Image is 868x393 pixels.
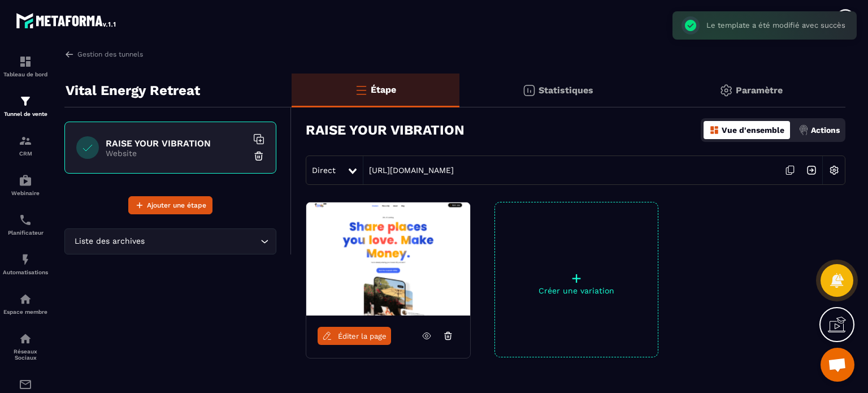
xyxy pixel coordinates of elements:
img: social-network [19,332,32,346]
img: arrow [64,49,75,59]
a: automationsautomationsAutomatisations [3,244,48,284]
a: formationformationCRM [3,126,48,165]
img: email [19,378,32,391]
span: Éditer la page [338,332,387,340]
p: Webinaire [3,190,48,196]
a: Gestion des tunnels [64,49,143,59]
img: automations [19,292,32,306]
img: trash [253,150,264,162]
button: Ajouter une étape [128,196,212,214]
p: Actions [811,126,840,135]
p: Réseaux Sociaux [3,348,48,361]
a: formationformationTableau de bord [3,46,48,86]
p: Paramètre [736,85,783,96]
a: Ouvrir le chat [821,348,854,382]
img: formation [19,134,32,148]
img: bars-o.4a397970.svg [354,83,368,97]
img: formation [19,55,32,68]
span: Ajouter une étape [147,200,206,211]
a: automationsautomationsWebinaire [3,165,48,205]
p: + [495,270,658,286]
p: Website [106,149,247,158]
input: Search for option [147,235,258,248]
a: [URL][DOMAIN_NAME] [363,166,454,175]
p: Vital Energy Retreat [66,79,200,102]
h3: RAISE YOUR VIBRATION [306,122,465,138]
p: Étape [371,84,396,95]
img: arrow-next.bcc2205e.svg [801,159,822,181]
img: image [306,202,470,316]
img: stats.20deebd0.svg [522,84,536,97]
p: Planificateur [3,230,48,236]
div: Search for option [64,228,276,254]
a: Éditer la page [318,327,391,345]
p: Automatisations [3,269,48,275]
img: dashboard-orange.40269519.svg [709,125,719,135]
p: Espace membre [3,309,48,315]
p: Tableau de bord [3,71,48,77]
img: automations [19,253,32,266]
img: automations [19,174,32,187]
p: CRM [3,150,48,157]
span: Liste des archives [72,235,147,248]
img: setting-w.858f3a88.svg [823,159,845,181]
p: Statistiques [539,85,593,96]
img: formation [19,94,32,108]
a: social-networksocial-networkRéseaux Sociaux [3,323,48,369]
h6: RAISE YOUR VIBRATION [106,138,247,149]
img: logo [16,10,118,31]
a: formationformationTunnel de vente [3,86,48,126]
p: Vue d'ensemble [722,126,784,135]
img: scheduler [19,213,32,227]
a: automationsautomationsEspace membre [3,284,48,323]
span: Direct [312,166,336,175]
img: setting-gr.5f69749f.svg [719,84,733,97]
a: schedulerschedulerPlanificateur [3,205,48,244]
p: Créer une variation [495,286,658,295]
img: actions.d6e523a2.png [798,125,809,135]
p: Tunnel de vente [3,111,48,117]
